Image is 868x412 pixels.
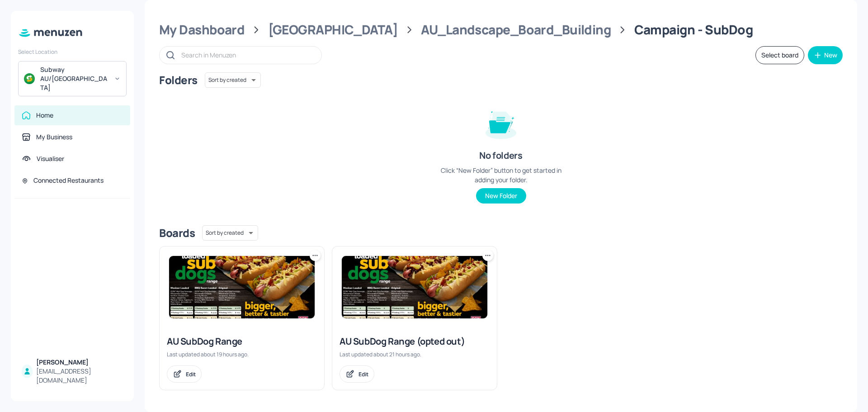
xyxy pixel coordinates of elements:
div: Last updated about 19 hours ago. [167,350,317,358]
div: Campaign - SubDog [634,22,753,38]
div: AU SubDog Range [167,335,317,348]
button: New [808,46,843,64]
div: Click “New Folder” button to get started in adding your folder. [433,166,569,185]
div: Sort by created [205,71,261,89]
img: 2025-09-01-1756690132041elouzptm4n.jpeg [342,256,487,318]
div: Visualiser [37,154,64,163]
div: My Business [36,133,72,142]
div: Edit [186,370,196,378]
button: Select board [755,46,804,64]
div: Home [36,111,53,120]
div: [GEOGRAPHIC_DATA] [268,22,398,38]
button: New Folder [476,188,526,204]
div: New [824,52,837,58]
div: Select Location [18,48,127,56]
div: Boards [159,226,195,240]
div: AU SubDog Range (opted out) [340,335,490,348]
div: Connected Restaurants [33,176,104,185]
div: Folders [159,73,198,87]
div: AU_Landscape_Board_Building [421,22,611,38]
div: My Dashboard [159,22,245,38]
div: Edit [359,370,368,378]
input: Search in Menuzen [181,48,312,62]
img: avatar [24,73,35,84]
div: [EMAIL_ADDRESS][DOMAIN_NAME] [36,367,123,385]
div: Subway AU/[GEOGRAPHIC_DATA] [40,65,108,92]
img: 2025-09-01-1756700748201pc31hqpmjd.jpeg [169,256,315,318]
img: folder-empty [478,100,524,146]
div: [PERSON_NAME] [36,358,123,367]
div: Last updated about 21 hours ago. [340,350,490,358]
div: No folders [479,149,522,162]
div: Sort by created [202,224,258,242]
